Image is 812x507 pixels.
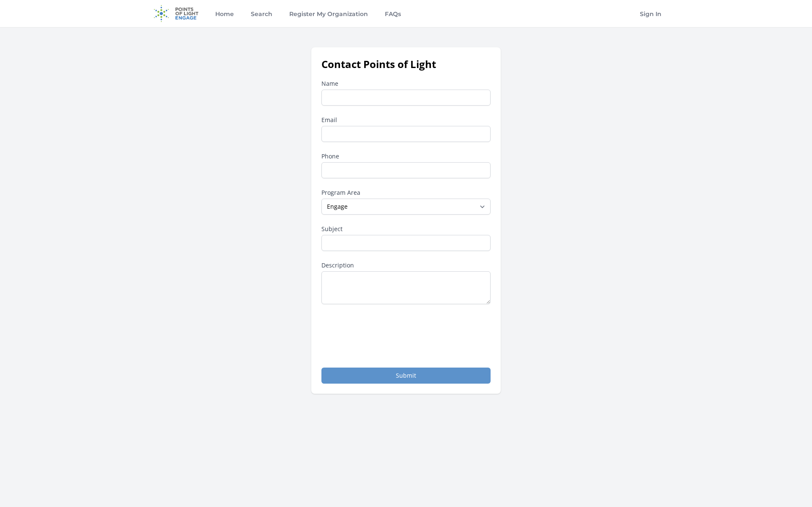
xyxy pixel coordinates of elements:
[321,79,491,88] label: Name
[321,368,491,384] button: Submit
[321,261,491,270] label: Description
[321,188,491,197] label: Program Area
[321,57,491,71] h1: Contact Points of Light
[321,225,491,233] label: Subject
[321,199,491,215] select: Program Area
[321,116,491,124] label: Email
[321,152,491,161] label: Phone
[321,314,450,347] iframe: reCAPTCHA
